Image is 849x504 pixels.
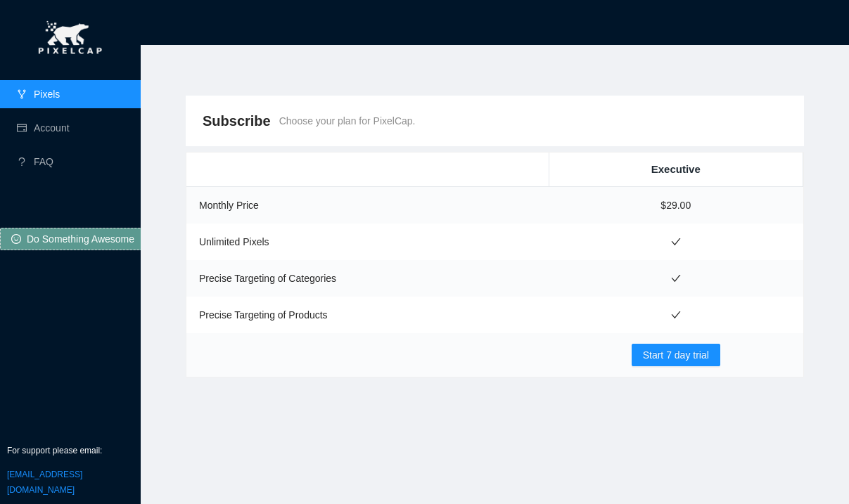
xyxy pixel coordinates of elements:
p: For support please email: [7,444,134,458]
button: Start 7 day trial [632,344,720,366]
th: Executive [549,153,803,187]
span: Start 7 day trial [643,347,709,363]
span: Do Something Awesome [27,231,134,247]
img: pixel-cap.png [29,14,112,63]
span: smile [11,234,21,245]
td: Precise Targeting of Products [186,297,549,333]
span: check [671,237,681,247]
td: Precise Targeting of Categories [186,260,549,297]
a: Pixels [34,89,60,100]
span: Subscribe [203,110,271,132]
a: Account [34,122,70,134]
a: [EMAIL_ADDRESS][DOMAIN_NAME] [7,470,82,495]
span: Choose your plan for PixelCap. [279,113,416,129]
td: Unlimited Pixels [186,224,549,260]
span: check [671,310,681,320]
a: FAQ [34,156,53,167]
span: check [671,273,681,283]
td: Monthly Price [186,187,549,224]
td: $29.00 [549,187,803,224]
